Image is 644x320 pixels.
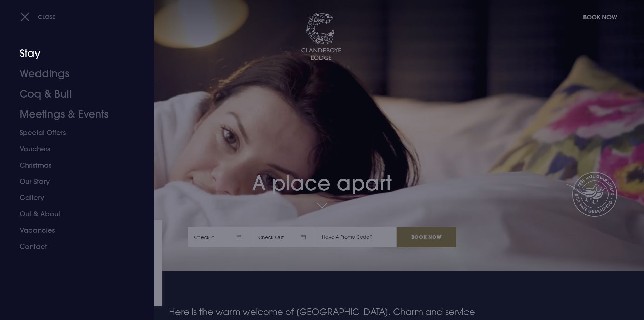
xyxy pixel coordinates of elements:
a: Our Story [20,173,126,190]
a: Gallery [20,190,126,206]
a: Special Offers [20,125,126,141]
a: Vacancies [20,222,126,238]
a: Contact [20,238,126,255]
a: Out & About [20,206,126,222]
a: Meetings & Events [20,104,126,125]
span: Close [38,13,55,20]
a: Weddings [20,64,126,84]
a: Coq & Bull [20,84,126,104]
a: Vouchers [20,141,126,157]
a: Christmas [20,157,126,173]
a: Stay [20,43,126,64]
button: Close [20,10,55,24]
